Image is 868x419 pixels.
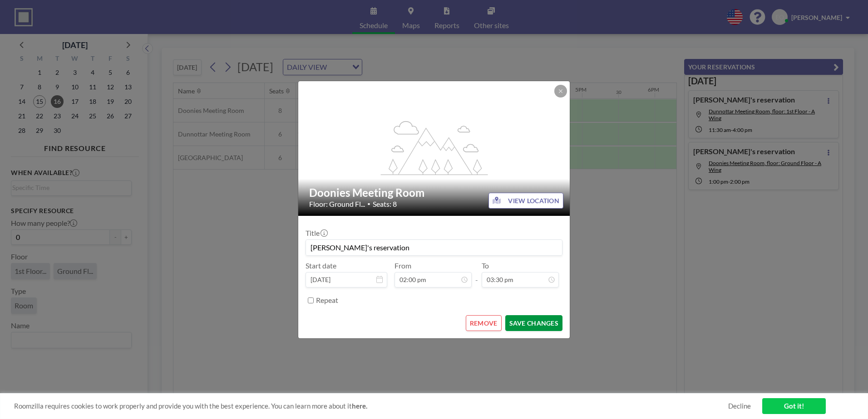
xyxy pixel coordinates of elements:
a: Got it! [762,398,826,414]
label: Start date [306,261,336,270]
button: REMOVE [466,315,502,331]
label: To [482,261,489,270]
button: SAVE CHANGES [505,315,562,331]
span: Roomzilla requires cookies to work properly and provide you with the best experience. You can lea... [14,402,728,410]
span: • [367,200,370,207]
label: From [395,261,411,270]
g: flex-grow: 1.2; [381,120,488,175]
a: here. [352,402,367,410]
span: - [475,264,478,284]
label: Title [306,229,327,238]
span: Seats: 8 [373,200,397,209]
input: (No title) [306,240,562,255]
a: Decline [728,402,751,410]
label: Repeat [316,296,338,305]
button: VIEW LOCATION [488,193,563,209]
h2: Doonies Meeting Room [309,186,560,200]
span: Floor: Ground Fl... [309,200,365,209]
